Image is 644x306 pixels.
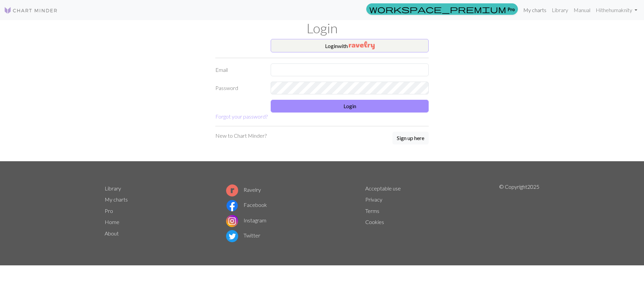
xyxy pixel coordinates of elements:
[226,184,238,196] img: Ravelry logo
[521,3,549,17] a: My charts
[226,217,266,223] a: Instagram
[105,196,128,203] a: My charts
[271,39,429,52] button: Loginwith
[101,20,543,36] h1: Login
[105,185,121,191] a: Library
[349,41,375,49] img: Ravelry
[4,6,58,14] img: Logo
[271,100,429,113] button: Login
[365,208,379,214] a: Terms
[365,196,382,203] a: Privacy
[226,232,260,238] a: Twitter
[211,63,267,76] label: Email
[392,132,429,145] a: Sign up here
[365,219,384,225] a: Cookies
[226,230,238,242] img: Twitter logo
[392,132,429,144] button: Sign up here
[365,185,401,191] a: Acceptable use
[571,3,593,17] a: Manual
[226,202,267,208] a: Facebook
[226,200,238,212] img: Facebook logo
[369,4,506,14] span: workspace_premium
[105,208,113,214] a: Pro
[211,82,267,94] label: Password
[215,132,267,140] p: New to Chart Minder?
[366,3,518,15] a: Pro
[549,3,571,17] a: Library
[499,183,539,244] p: © Copyright 2025
[593,3,640,17] a: Hithehumaknity
[215,113,268,120] a: Forgot your password?
[226,186,261,193] a: Ravelry
[105,230,119,236] a: About
[226,215,238,227] img: Instagram logo
[105,219,119,225] a: Home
